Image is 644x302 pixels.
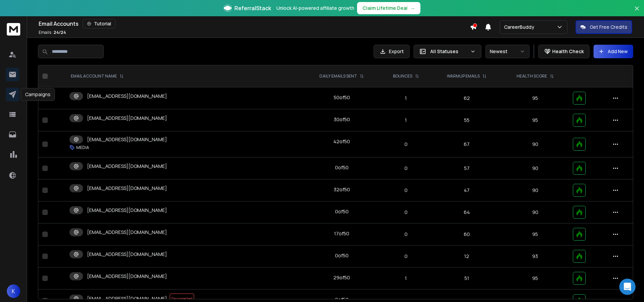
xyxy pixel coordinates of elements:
[334,186,350,193] div: 32 of 50
[430,48,468,55] p: All Statuses
[632,4,641,20] button: Close banner
[502,201,569,223] td: 90
[485,45,529,58] button: Newest
[87,185,167,192] p: [EMAIL_ADDRESS][DOMAIN_NAME]
[576,20,632,34] button: Get Free Credits
[432,245,502,267] td: 12
[384,187,428,194] p: 0
[517,73,547,79] p: HEALTH SCORE
[87,93,167,100] p: [EMAIL_ADDRESS][DOMAIN_NAME]
[590,24,627,30] p: Get Free Credits
[502,245,569,267] td: 93
[384,275,428,282] p: 1
[432,131,502,157] td: 67
[384,253,428,260] p: 0
[502,179,569,201] td: 90
[502,109,569,131] td: 95
[384,117,428,124] p: 1
[432,109,502,131] td: 55
[502,87,569,109] td: 95
[333,138,350,145] div: 42 of 50
[502,223,569,245] td: 95
[384,95,428,102] p: 1
[87,136,167,143] p: [EMAIL_ADDRESS][DOMAIN_NAME]
[334,94,350,101] div: 50 of 50
[432,267,502,289] td: 51
[87,273,167,280] p: [EMAIL_ADDRESS][DOMAIN_NAME]
[333,274,350,281] div: 29 of 50
[384,209,428,216] p: 0
[432,179,502,201] td: 47
[432,201,502,223] td: 64
[335,208,349,215] div: 0 of 50
[447,73,480,79] p: WARMUP EMAILS
[432,157,502,179] td: 57
[538,45,589,58] button: Health Check
[504,24,537,30] p: CareerBuddy
[39,30,66,35] p: Emails :
[87,115,167,122] p: [EMAIL_ADDRESS][DOMAIN_NAME]
[432,87,502,109] td: 62
[357,2,420,14] button: Claim Lifetime Deal→
[410,5,415,12] span: →
[76,145,89,150] p: MEDIA
[432,223,502,245] td: 60
[83,19,116,28] button: Tutorial
[393,73,412,79] p: BOUNCES
[335,164,349,171] div: 0 of 50
[7,284,20,298] button: K
[384,141,428,148] p: 0
[87,251,167,258] p: [EMAIL_ADDRESS][DOMAIN_NAME]
[234,4,271,12] span: ReferralStack
[87,163,167,170] p: [EMAIL_ADDRESS][DOMAIN_NAME]
[39,19,470,28] div: Email Accounts
[334,116,350,123] div: 30 of 50
[335,252,349,259] div: 0 of 50
[619,279,636,295] div: Open Intercom Messenger
[54,29,66,35] span: 24 / 24
[384,231,428,238] p: 0
[502,131,569,157] td: 90
[319,73,357,79] p: DAILY EMAILS SENT
[334,230,349,237] div: 17 of 50
[502,267,569,289] td: 95
[594,45,633,58] button: Add New
[71,73,124,79] div: EMAIL ACCOUNT NAME
[374,45,410,58] button: Export
[87,207,167,214] p: [EMAIL_ADDRESS][DOMAIN_NAME]
[21,88,55,101] div: Campaigns
[502,157,569,179] td: 90
[384,165,428,172] p: 0
[87,229,167,236] p: [EMAIL_ADDRESS][DOMAIN_NAME]
[276,5,354,12] p: Unlock AI-powered affiliate growth
[87,295,167,302] p: [EMAIL_ADDRESS][DOMAIN_NAME]
[552,48,584,55] p: Health Check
